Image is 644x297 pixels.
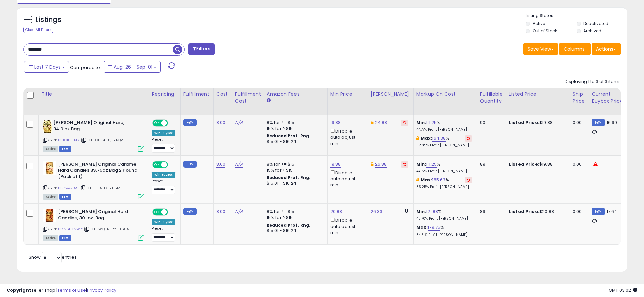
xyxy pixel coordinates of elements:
[416,161,472,174] div: %
[432,135,446,142] a: 164.38
[416,209,472,221] div: %
[80,185,120,191] span: | SKU: FI-4FTX-YU5M
[330,127,363,147] div: Disable auto adjust min
[480,91,503,105] div: Fulfillable Quantity
[330,119,341,126] a: 19.88
[416,127,472,132] p: 44.77% Profit [PERSON_NAME]
[267,91,325,98] div: Amazon Fees
[416,224,428,230] b: Max:
[523,43,558,55] button: Save View
[416,185,472,189] p: 55.25% Profit [PERSON_NAME]
[41,91,146,98] div: Title
[375,161,387,168] a: 26.88
[592,119,605,126] small: FBM
[416,120,472,132] div: %
[152,172,175,178] div: Win BuyBox
[371,208,383,215] a: 26.33
[573,209,584,215] div: 0.00
[267,215,322,221] div: 15% for > $15
[58,209,140,223] b: [PERSON_NAME] Original Hard Candies, 30-oz. Bag
[480,120,501,126] div: 90
[183,161,197,168] small: FBM
[416,216,472,221] p: 46.70% Profit [PERSON_NAME]
[152,226,175,242] div: Preset:
[29,254,77,260] span: Show: entries
[607,208,618,215] span: 17.64
[480,161,501,167] div: 89
[84,226,129,232] span: | SKU: WQ-R5RY-0664
[267,222,311,228] b: Reduced Prof. Rng.
[235,119,243,126] a: N/A
[533,20,545,26] label: Active
[509,161,539,167] b: Listed Price:
[24,61,69,73] button: Last 7 Days
[58,161,140,182] b: [PERSON_NAME] Original Caramel Hard Candies 39.75oz Bag 2 Pound (Pack of 1)
[59,194,71,200] span: FBM
[267,209,322,215] div: 8% for <= $15
[421,135,432,141] b: Max:
[267,126,322,132] div: 15% for > $15
[267,120,322,126] div: 8% for <= $15
[57,137,80,143] a: B00OI0OKJA
[153,209,161,215] span: ON
[426,208,438,215] a: 121.88
[330,216,363,236] div: Disable auto adjust min
[43,194,58,200] span: All listings currently available for purchase on Amazon
[167,120,178,126] span: OFF
[43,161,56,175] img: 41HsuLfrGGL._SL40_.jpg
[57,287,86,293] a: Terms of Use
[43,209,144,240] div: ASIN:
[330,208,342,215] a: 20.88
[235,208,243,215] a: N/A
[583,28,601,34] label: Archived
[216,161,226,168] a: 8.00
[565,79,621,85] div: Displaying 1 to 3 of 3 items
[43,235,58,241] span: All listings currently available for purchase on Amazon
[416,177,472,189] div: %
[573,161,584,167] div: 0.00
[57,226,83,232] a: B07N6HKNWY
[559,43,591,55] button: Columns
[267,98,271,104] small: Amazon Fees.
[526,13,627,19] p: Listing States:
[416,135,472,148] div: %
[43,120,52,133] img: 51-6tExT31L._SL40_.jpg
[114,63,152,70] span: Aug-26 - Sep-01
[167,162,178,167] span: OFF
[509,161,565,167] div: $19.88
[426,161,437,168] a: 111.25
[104,61,161,73] button: Aug-26 - Sep-01
[375,119,387,126] a: 24.88
[43,209,56,222] img: 51LW+bOydaL._SL40_.jpg
[152,219,175,225] div: Win BuyBox
[267,175,311,180] b: Reduced Prof. Rng.
[416,169,472,174] p: 44.77% Profit [PERSON_NAME]
[416,91,474,98] div: Markup on Cost
[416,208,426,215] b: Min:
[509,120,565,126] div: $19.88
[421,177,432,183] b: Max:
[23,27,53,33] div: Clear All Filters
[87,287,116,293] a: Privacy Policy
[267,161,322,167] div: 8% for <= $15
[509,91,567,98] div: Listed Price
[509,119,539,126] b: Listed Price:
[509,209,565,215] div: $20.88
[416,161,426,167] b: Min:
[330,169,363,188] div: Disable auto adjust min
[167,209,178,215] span: OFF
[592,208,605,215] small: FBM
[152,179,175,194] div: Preset:
[183,208,197,215] small: FBM
[183,119,197,126] small: FBM
[371,91,411,98] div: [PERSON_NAME]
[583,20,608,26] label: Deactivated
[183,91,211,98] div: Fulfillment
[57,185,79,191] a: B0B644R149
[59,146,71,152] span: FBM
[216,119,226,126] a: 8.00
[53,120,135,134] b: [PERSON_NAME] Original Hard, 34.0 oz Bag
[573,91,586,105] div: Ship Price
[267,181,322,186] div: $15.01 - $16.24
[330,161,341,168] a: 19.88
